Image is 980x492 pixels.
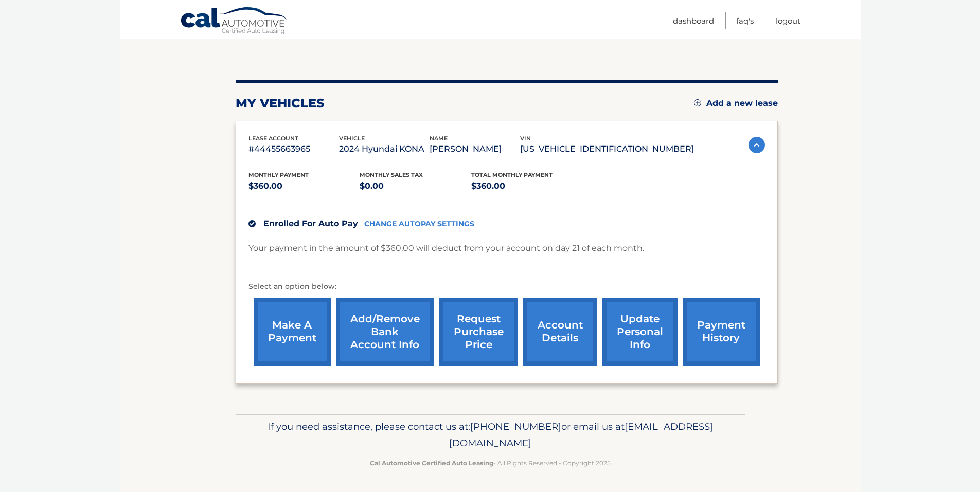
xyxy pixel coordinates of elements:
[360,171,423,178] span: Monthly sales Tax
[248,142,339,156] p: #44455663965
[263,218,358,228] span: Enrolled For Auto Pay
[430,135,448,142] span: name
[248,179,360,193] p: $360.00
[248,281,765,293] p: Select an option below:
[370,459,493,467] strong: Cal Automotive Certified Auto Leasing
[736,12,754,29] a: FAQ's
[471,171,553,178] span: Total Monthly Payment
[242,418,738,451] p: If you need assistance, please contact us at: or email us at
[336,298,434,366] a: Add/Remove bank account info
[683,298,760,366] a: payment history
[430,142,520,156] p: [PERSON_NAME]
[339,142,430,156] p: 2024 Hyundai KONA
[254,298,331,366] a: make a payment
[360,179,471,193] p: $0.00
[520,142,694,156] p: [US_VEHICLE_IDENTIFICATION_NUMBER]
[694,99,701,106] img: add.svg
[248,135,298,142] span: lease account
[776,12,800,29] a: Logout
[694,98,778,108] a: Add a new lease
[673,12,714,29] a: Dashboard
[523,298,597,366] a: account details
[248,171,309,178] span: Monthly Payment
[364,220,474,228] a: CHANGE AUTOPAY SETTINGS
[470,421,561,432] span: [PHONE_NUMBER]
[180,7,288,37] a: Cal Automotive
[749,137,765,153] img: accordion-active.svg
[339,135,365,142] span: vehicle
[602,298,678,366] a: update personal info
[471,179,583,193] p: $360.00
[242,458,738,468] p: - All Rights Reserved - Copyright 2025
[439,298,518,366] a: request purchase price
[236,96,325,111] h2: my vehicles
[248,220,256,227] img: check.svg
[248,241,644,256] p: Your payment in the amount of $360.00 will deduct from your account on day 21 of each month.
[520,135,531,142] span: vin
